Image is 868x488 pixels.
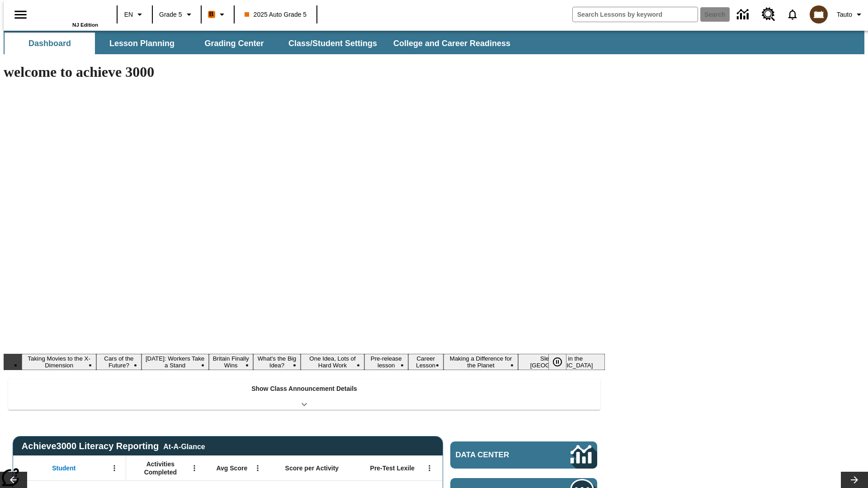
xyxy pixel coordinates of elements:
button: Grade: Grade 5, Select a grade [156,6,198,23]
span: EN [124,10,133,19]
button: Class/Student Settings [281,33,384,54]
a: Data Center [731,2,756,27]
button: Open Menu [188,461,201,475]
span: Achieve3000 Literacy Reporting [22,441,205,451]
button: Dashboard [5,33,95,54]
span: Data Center [456,450,540,460]
span: Student [52,464,75,472]
button: Pause [548,354,566,370]
span: NJ Edition [72,22,98,28]
button: Open Menu [251,461,264,475]
button: Slide 6 One Idea, Lots of Hard Work [301,354,364,370]
button: Slide 10 Sleepless in the Animal Kingdom [518,354,605,370]
div: SubNavbar [4,31,864,54]
div: SubNavbar [4,33,519,54]
button: Open side menu [7,1,34,28]
button: Slide 7 Pre-release lesson [364,354,408,370]
a: Home [39,4,98,22]
input: search field [573,7,698,22]
button: Slide 8 Career Lesson [408,354,444,370]
button: College and Career Readiness [386,33,518,54]
div: Show Class Announcement Details [8,379,600,410]
button: Slide 5 What's the Big Idea? [253,354,301,370]
a: Data Center [450,441,597,469]
button: Slide 1 Taking Movies to the X-Dimension [22,354,96,370]
button: Lesson carousel, Next [841,472,868,488]
span: 2025 Auto Grade 5 [245,10,307,19]
div: Pause [548,354,576,370]
span: Activities Completed [131,460,190,476]
button: Boost Class color is orange. Change class color [204,6,231,23]
span: Pre-Test Lexile [370,464,415,472]
h1: welcome to achieve 3000 [4,64,605,80]
div: At-A-Glance [163,441,205,451]
span: Avg Score [216,464,247,472]
button: Slide 2 Cars of the Future? [96,354,141,370]
button: Select a new avatar [804,3,833,26]
p: Show Class Announcement Details [251,384,357,394]
button: Profile/Settings [833,6,868,23]
button: Slide 3 Labor Day: Workers Take a Stand [142,354,209,370]
button: Grading Center [189,33,279,54]
span: Score per Activity [285,464,339,472]
button: Slide 4 Britain Finally Wins [209,354,253,370]
span: Tauto [837,10,852,19]
button: Lesson Planning [97,33,187,54]
div: Home [39,3,98,28]
span: B [209,9,214,20]
button: Language: EN, Select a language [120,6,149,23]
button: Slide 9 Making a Difference for the Planet [443,354,518,370]
button: Open Menu [423,461,436,475]
button: Open Menu [108,461,121,475]
span: Grade 5 [159,10,182,19]
a: Notifications [781,3,804,26]
img: avatar image [810,5,828,23]
a: Resource Center, Will open in new tab [756,2,781,27]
